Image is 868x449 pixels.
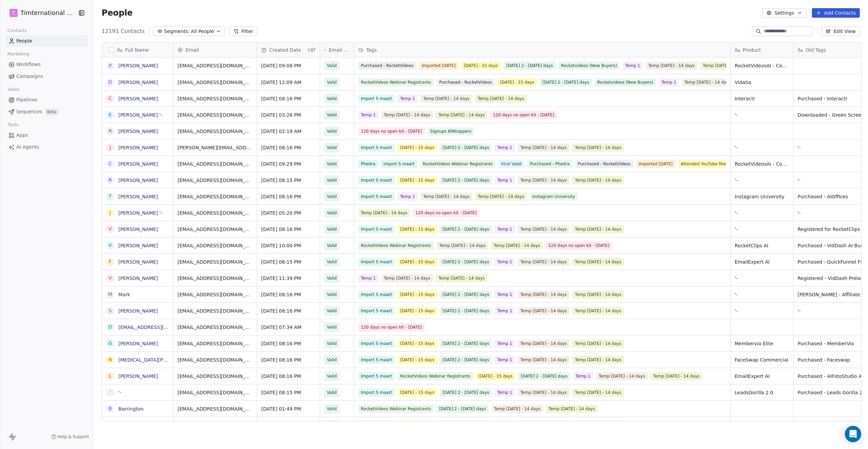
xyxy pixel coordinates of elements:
[436,111,487,119] span: Temp [DATE] - 14 days
[5,71,88,82] a: Campaigns
[5,106,88,117] a: SequencesBeta
[108,307,112,314] div: S
[308,47,316,53] span: CAT
[397,144,437,152] span: [DATE] - 15 days
[397,356,437,364] span: [DATE] - 15 days
[806,47,826,53] span: Old Tags
[461,62,500,70] span: [DATE] - 15 days
[397,290,437,299] span: [DATE] - 15 days
[178,324,253,331] span: [EMAIL_ADDRESS][DOMAIN_NAME]
[495,356,515,364] span: Temp 1
[58,434,89,439] span: Help & Support
[118,308,158,314] a: [PERSON_NAME]
[495,307,515,315] span: Temp 1
[261,210,316,216] span: [DATE] 05:20 PM
[636,160,675,168] span: Imported [DATE]
[420,160,496,168] span: RocketVideos Webinar Registrants
[269,47,301,53] span: Created Date
[358,111,379,119] span: Temp 1
[440,225,492,233] span: [DATE] 2 - [DATE] days
[16,73,43,80] span: Campaigns
[397,339,437,348] span: [DATE] - 15 days
[358,323,425,331] span: 120 days no open kit - [DATE]
[327,259,337,265] span: Valid
[419,62,458,70] span: Imported [DATE]
[12,10,15,16] span: T
[109,372,112,380] div: L
[498,160,524,168] span: Viral Valet
[381,274,433,282] span: Temp [DATE] - 14 days
[118,210,163,216] a: [PERSON_NAME] '-
[518,356,569,364] span: Temp [DATE] - 14 days
[257,43,320,57] div: Created DateCAT
[575,160,633,168] span: Purchased - RocketVideos
[358,78,434,86] span: RocketVideos Webinar Registrants
[495,388,515,397] span: Temp 1
[327,242,337,249] span: Valid
[495,290,515,299] span: Temp 1
[178,242,253,249] span: [EMAIL_ADDRESS][DOMAIN_NAME]
[358,388,395,397] span: Import 5 maart
[530,193,578,201] span: Instagram University
[572,225,624,233] span: Temp [DATE] - 14 days
[261,373,316,380] span: [DATE] 08:16 PM
[320,43,354,57] div: Email Verification Status
[118,243,158,248] a: [PERSON_NAME]
[735,291,789,298] span: '-
[108,323,112,331] div: d
[178,62,253,69] span: [EMAIL_ADDRESS][DOMAIN_NAME]
[108,356,112,363] div: N
[327,373,337,380] span: Valid
[572,290,624,299] span: Temp [DATE] - 14 days
[573,372,593,380] span: Temp 1
[358,290,395,299] span: Import 5 maart
[812,8,860,18] button: Add Contacts
[518,225,569,233] span: Temp [DATE] - 14 days
[110,209,111,216] div: J
[5,142,88,153] a: AI Agents
[381,160,417,168] span: Import 5 maart
[102,43,173,57] div: Full Name
[659,78,679,86] span: Temp 1
[440,307,492,315] span: [DATE] 2 - [DATE] days
[354,43,730,57] div: Tags
[358,160,378,168] span: Phedra
[358,193,395,201] span: Import 5 maart
[436,274,487,282] span: Temp [DATE] - 14 days
[16,144,39,151] span: AI Agents
[5,35,88,47] a: People
[491,242,542,250] span: Temp [DATE] - 14 days
[475,372,515,380] span: [DATE] - 15 days
[261,128,316,135] span: [DATE] 02:19 AM
[821,27,860,36] button: Edit View
[735,79,789,86] span: Vidatia
[102,27,145,35] span: 12191 Contacts
[358,372,395,380] span: Import 5 maart
[358,176,395,184] span: Import 5 maart
[440,258,492,266] span: [DATE] 2 - [DATE] days
[735,356,789,363] span: FaceSwap Commercial
[527,160,572,168] span: Purchased - Phedra
[178,291,253,298] span: [EMAIL_ADDRESS][DOMAIN_NAME]
[743,47,761,53] span: Product
[327,144,337,151] span: Valid
[261,226,316,233] span: [DATE] 08:16 PM
[109,258,112,265] div: F
[731,43,793,57] div: Product
[108,226,112,233] div: V
[178,144,253,151] span: [PERSON_NAME][EMAIL_ADDRESS][PERSON_NAME][DOMAIN_NAME]
[622,62,643,70] span: Temp 1
[261,79,316,86] span: [DATE] 12:09 AM
[178,79,253,86] span: [EMAIL_ADDRESS][DOMAIN_NAME]
[178,340,253,347] span: [EMAIL_ADDRESS][DOMAIN_NAME]
[420,193,472,201] span: Temp [DATE] - 14 days
[735,275,789,282] span: '-
[497,78,537,86] span: [DATE] - 15 days
[735,144,789,151] span: '-
[440,144,492,152] span: [DATE] 2 - [DATE] days
[436,78,495,86] span: Purchased - RocketVideos
[5,84,22,95] span: Sales
[735,307,789,314] span: '-
[572,176,624,184] span: Temp [DATE] - 14 days
[186,47,199,53] span: Email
